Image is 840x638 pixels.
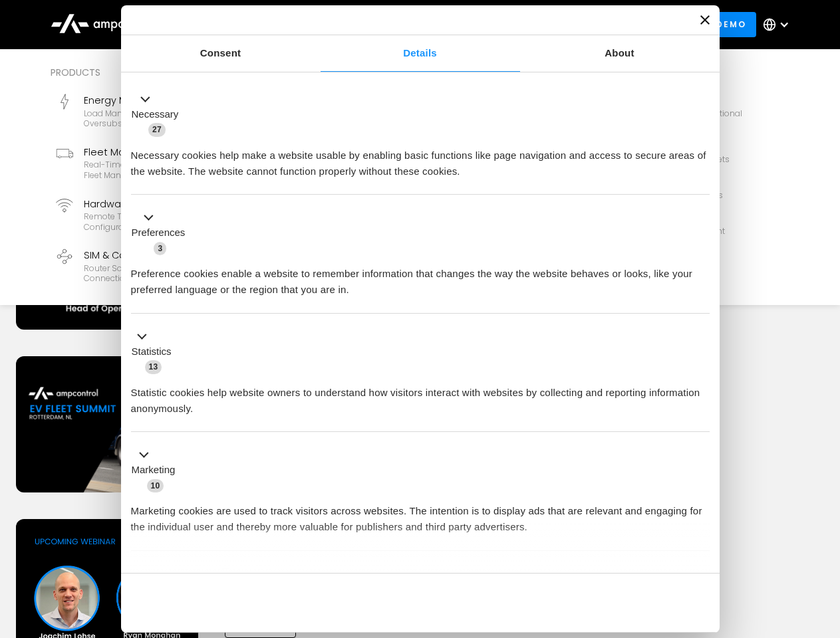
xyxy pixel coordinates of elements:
div: Hardware Diagnostics [84,197,258,211]
button: Close banner [700,15,710,25]
a: Consent [121,35,321,72]
a: SIM & ConnectivityRouter Solutions, SIM Cards, Secure Data Connection [51,243,263,289]
div: Products [51,65,482,80]
span: 10 [147,479,164,492]
div: Router Solutions, SIM Cards, Secure Data Connection [84,263,258,284]
div: SIM & Connectivity [84,248,258,263]
span: 27 [148,123,166,136]
button: Unclassified (2) [131,566,240,582]
a: Hardware DiagnosticsRemote troubleshooting, charger logs, configurations, diagnostic files [51,191,263,238]
label: Marketing [132,463,176,478]
button: Necessary (27) [131,91,187,138]
a: Fleet ManagementReal-time GPS, SoC, efficiency monitoring, fleet management [51,140,263,186]
div: Marketing cookies are used to track visitors across websites. The intention is to display ads tha... [131,493,710,535]
button: Okay [518,584,709,622]
label: Preferences [132,225,186,241]
div: Statistic cookies help website owners to understand how visitors interact with websites by collec... [131,375,710,417]
span: 2 [219,568,232,581]
div: Preference cookies enable a website to remember information that changes the way the website beha... [131,256,710,298]
a: About [520,35,720,72]
button: Marketing (10) [131,447,184,494]
div: Load management, cost optimization, oversubscription [84,108,258,129]
a: Details [321,35,520,72]
label: Necessary [132,107,179,122]
span: 3 [154,242,166,255]
span: 13 [145,360,162,373]
label: Statistics [132,344,172,360]
div: Fleet Management [84,145,258,159]
button: Preferences (3) [131,210,194,257]
a: Energy ManagementLoad management, cost optimization, oversubscription [51,88,263,134]
div: Energy Management [84,93,258,108]
div: Remote troubleshooting, charger logs, configurations, diagnostic files [84,211,258,232]
button: Statistics (13) [131,328,180,375]
div: Necessary cookies help make a website usable by enabling basic functions like page navigation and... [131,138,710,179]
div: Real-time GPS, SoC, efficiency monitoring, fleet management [84,159,258,180]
